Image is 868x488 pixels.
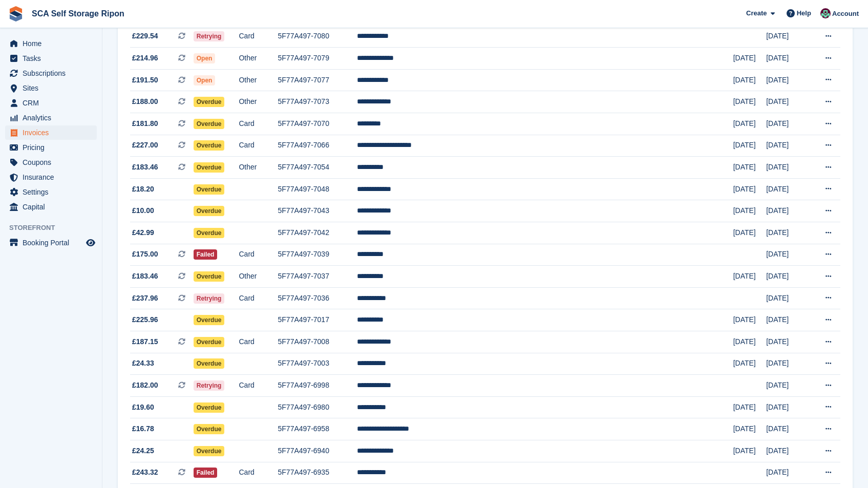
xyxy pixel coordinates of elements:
[733,157,766,179] td: [DATE]
[5,125,97,140] a: menu
[278,48,357,70] td: 5F77A497-7079
[23,66,84,80] span: Subscriptions
[28,5,129,22] a: SCA Self Storage Ripon
[23,51,84,66] span: Tasks
[132,96,158,107] span: £188.00
[132,31,158,41] span: £229.54
[733,222,766,244] td: [DATE]
[194,293,225,304] span: Retrying
[766,418,809,440] td: [DATE]
[733,113,766,135] td: [DATE]
[194,228,225,238] span: Overdue
[194,53,216,63] span: Open
[132,227,154,238] span: £42.99
[194,337,225,347] span: Overdue
[766,331,809,353] td: [DATE]
[132,358,154,369] span: £24.33
[766,440,809,462] td: [DATE]
[733,331,766,353] td: [DATE]
[797,8,811,18] span: Help
[8,6,24,22] img: stora-icon-8386f47178a22dfd0bd8f6a31ec36ba5ce8667c1dd55bd0f319d3a0aa187defe.svg
[23,140,84,155] span: Pricing
[278,309,357,331] td: 5F77A497-7017
[194,468,218,478] span: Failed
[766,287,809,309] td: [DATE]
[239,157,278,179] td: Other
[766,396,809,418] td: [DATE]
[239,462,278,484] td: Card
[132,271,158,282] span: £183.46
[5,66,97,80] a: menu
[132,314,158,325] span: £225.96
[9,223,102,233] span: Storefront
[84,237,97,249] a: Preview store
[132,249,158,260] span: £175.00
[194,97,225,107] span: Overdue
[5,51,97,66] a: menu
[239,375,278,397] td: Card
[23,200,84,214] span: Capital
[733,91,766,113] td: [DATE]
[820,8,831,18] img: Sam Chapman
[5,185,97,199] a: menu
[132,162,158,173] span: £183.46
[278,91,357,113] td: 5F77A497-7073
[766,266,809,288] td: [DATE]
[5,170,97,184] a: menu
[132,140,158,151] span: £227.00
[132,423,154,434] span: £16.78
[194,380,225,391] span: Retrying
[23,155,84,169] span: Coupons
[733,309,766,331] td: [DATE]
[132,467,158,478] span: £243.32
[733,178,766,200] td: [DATE]
[5,155,97,169] a: menu
[766,135,809,157] td: [DATE]
[194,140,225,151] span: Overdue
[5,236,97,250] a: menu
[5,200,97,214] a: menu
[733,135,766,157] td: [DATE]
[23,125,84,140] span: Invoices
[766,48,809,70] td: [DATE]
[239,331,278,353] td: Card
[766,353,809,375] td: [DATE]
[23,36,84,51] span: Home
[278,26,357,48] td: 5F77A497-7080
[766,462,809,484] td: [DATE]
[5,140,97,155] a: menu
[278,178,357,200] td: 5F77A497-7048
[766,222,809,244] td: [DATE]
[239,266,278,288] td: Other
[23,236,84,250] span: Booking Portal
[23,170,84,184] span: Insurance
[278,222,357,244] td: 5F77A497-7042
[733,69,766,91] td: [DATE]
[278,331,357,353] td: 5F77A497-7008
[194,184,225,195] span: Overdue
[766,26,809,48] td: [DATE]
[132,205,154,216] span: £10.00
[733,353,766,375] td: [DATE]
[278,375,357,397] td: 5F77A497-6998
[278,287,357,309] td: 5F77A497-7036
[132,336,158,347] span: £187.15
[766,375,809,397] td: [DATE]
[733,266,766,288] td: [DATE]
[278,266,357,288] td: 5F77A497-7037
[278,440,357,462] td: 5F77A497-6940
[239,48,278,70] td: Other
[239,244,278,266] td: Card
[132,402,154,413] span: £19.60
[733,396,766,418] td: [DATE]
[278,462,357,484] td: 5F77A497-6935
[278,353,357,375] td: 5F77A497-7003
[278,418,357,440] td: 5F77A497-6958
[733,440,766,462] td: [DATE]
[194,249,218,260] span: Failed
[132,445,154,456] span: £24.25
[194,206,225,216] span: Overdue
[733,200,766,222] td: [DATE]
[194,358,225,369] span: Overdue
[23,111,84,125] span: Analytics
